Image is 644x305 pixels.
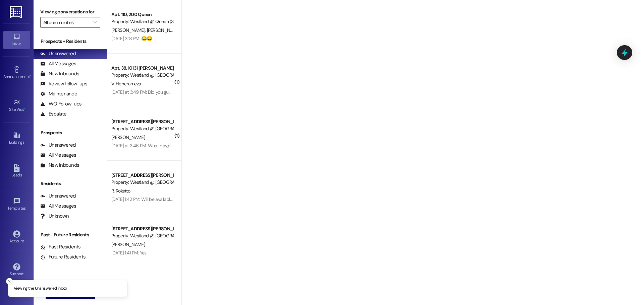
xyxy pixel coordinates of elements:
div: All Messages [40,152,76,159]
div: Property: Westland @ [GEOGRAPHIC_DATA] (3300) [111,125,173,132]
a: Account [3,228,30,246]
div: Maintenance [40,90,77,97]
div: All Messages [40,60,76,67]
a: Support [3,261,30,279]
span: [PERSON_NAME] [147,27,180,33]
div: Unanswered [40,142,76,149]
i:  [93,20,97,25]
div: Unknown [40,213,69,220]
div: [DATE] 3:18 PM: 😂😂 [111,35,152,42]
span: • [30,73,31,78]
div: Past Residents [40,243,81,250]
div: [STREET_ADDRESS][PERSON_NAME] [111,118,173,125]
div: Past + Future Residents [34,231,107,238]
a: Leads [3,162,30,180]
div: Residents [34,180,107,187]
span: V. Herrerameza [111,81,141,87]
div: Review follow-ups [40,80,87,87]
span: • [24,106,25,111]
div: New Inbounds [40,162,79,169]
div: Unanswered [40,50,76,57]
a: Site Visit • [3,97,30,115]
div: Apt. 38, 10131 [PERSON_NAME] [111,65,173,72]
div: [STREET_ADDRESS][PERSON_NAME] [111,172,173,179]
a: Templates • [3,196,30,214]
p: Viewing the Unanswered inbox [14,286,67,292]
input: All communities [43,17,90,28]
div: Future Residents [40,253,86,260]
button: Close toast [6,278,13,285]
div: [DATE] 1:42 PM: Will be available and waiting [111,196,196,202]
div: All Messages [40,203,76,210]
div: Property: Westland @ [GEOGRAPHIC_DATA] (3300) [111,232,173,239]
div: [DATE] 1:41 PM: Yes [111,250,147,256]
div: Unanswered [40,193,76,200]
span: • [26,205,27,210]
div: WO Follow-ups [40,100,82,107]
div: Escalate [40,110,66,118]
div: Property: Westland @ [GEOGRAPHIC_DATA] (3300) [111,179,173,186]
span: [PERSON_NAME] [111,27,147,33]
div: Property: Westland @ Queen (3266) [111,18,173,25]
div: Apt. 110, 200 Queen [111,11,173,18]
div: [DATE] at 3:49 PM: Did you guys went to unit 38? [111,89,206,95]
div: Property: Westland @ [GEOGRAPHIC_DATA] (3300) [111,72,173,79]
div: Prospects + Residents [34,38,107,45]
img: ResiDesk Logo [10,6,23,18]
span: [PERSON_NAME] [111,134,145,140]
span: R. Roketto [111,188,130,194]
a: Buildings [3,130,30,148]
div: New Inbounds [40,70,79,77]
label: Viewing conversations for [40,7,100,17]
div: Prospects [34,129,107,136]
div: [DATE] at 3:46 PM: What day,please? [111,143,183,149]
div: [STREET_ADDRESS][PERSON_NAME] [111,225,173,232]
span: [PERSON_NAME] [111,241,145,247]
a: Inbox [3,31,30,49]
